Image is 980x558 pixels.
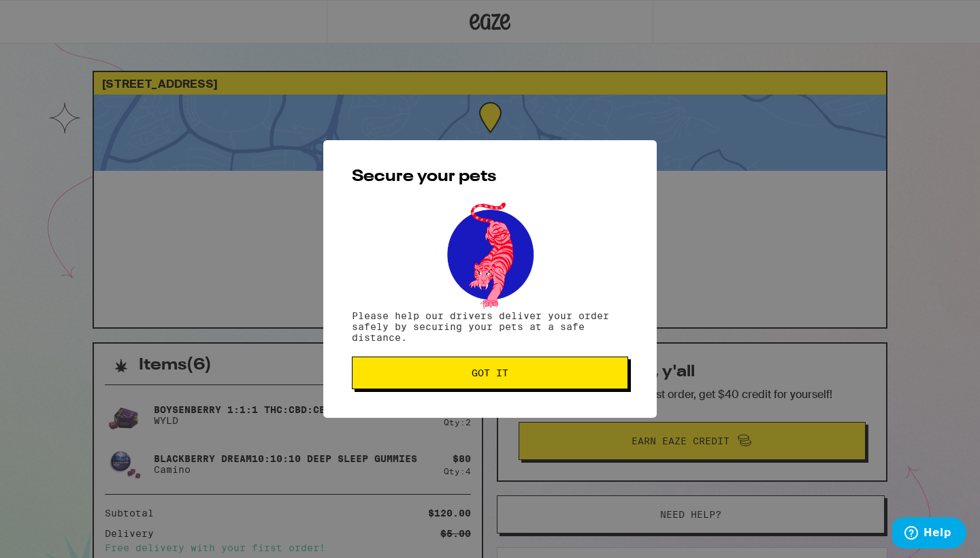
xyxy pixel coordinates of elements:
button: Got it [352,357,628,389]
p: Please help our drivers deliver your order safely by securing your pets at a safe distance. [352,310,628,343]
iframe: Opens a widget where you can find more information [892,517,966,551]
img: pets [434,199,546,310]
h2: Secure your pets [352,169,628,185]
span: Got it [472,368,508,378]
